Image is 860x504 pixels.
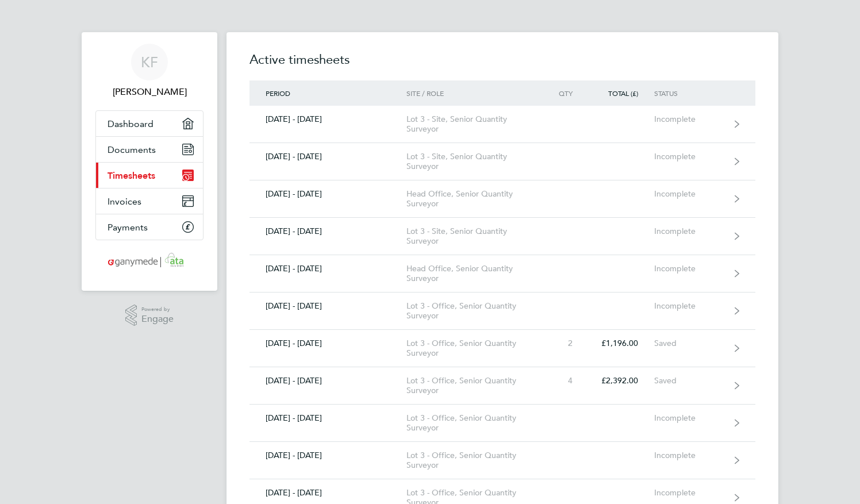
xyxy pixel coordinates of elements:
[96,188,203,214] a: Invoices
[125,305,174,326] a: Powered byEngage
[249,218,755,255] a: [DATE] - [DATE]Lot 3 - Site, Senior Quantity SurveyorIncomplete
[249,114,406,124] div: [DATE] - [DATE]
[249,413,406,423] div: [DATE] - [DATE]
[249,293,755,330] a: [DATE] - [DATE]Lot 3 - Office, Senior Quantity SurveyorIncomplete
[654,152,725,161] div: Incomplete
[406,189,538,209] div: Head Office, Senior Quantity Surveyor
[141,314,174,324] span: Engage
[654,114,725,124] div: Incomplete
[107,118,153,129] span: Dashboard
[249,488,406,498] div: [DATE] - [DATE]
[654,376,725,386] div: Saved
[249,442,755,479] a: [DATE] - [DATE]Lot 3 - Office, Senior Quantity SurveyorIncomplete
[95,85,204,99] span: Kyle Fallon
[589,376,654,386] div: £2,392.00
[406,376,538,395] div: Lot 3 - Office, Senior Quantity Surveyor
[141,55,158,70] span: KF
[249,405,755,442] a: [DATE] - [DATE]Lot 3 - Office, Senior Quantity SurveyorIncomplete
[249,143,755,180] a: [DATE] - [DATE]Lot 3 - Site, Senior Quantity SurveyorIncomplete
[249,330,755,367] a: [DATE] - [DATE]Lot 3 - Office, Senior Quantity Surveyor2£1,196.00Saved
[249,367,755,405] a: [DATE] - [DATE]Lot 3 - Office, Senior Quantity Surveyor4£2,392.00Saved
[654,264,725,274] div: Incomplete
[538,338,589,348] div: 2
[654,189,725,199] div: Incomplete
[406,114,538,134] div: Lot 3 - Site, Senior Quantity Surveyor
[105,252,195,270] img: ganymedesolutions-logo-retina.png
[654,89,725,97] div: Status
[107,144,156,155] span: Documents
[82,32,217,291] nav: Main navigation
[107,196,141,207] span: Invoices
[249,226,406,236] div: [DATE] - [DATE]
[249,189,406,199] div: [DATE] - [DATE]
[107,170,155,181] span: Timesheets
[249,152,406,161] div: [DATE] - [DATE]
[406,451,538,470] div: Lot 3 - Office, Senior Quantity Surveyor
[654,413,725,423] div: Incomplete
[589,338,654,348] div: £1,196.00
[406,413,538,433] div: Lot 3 - Office, Senior Quantity Surveyor
[406,152,538,171] div: Lot 3 - Site, Senior Quantity Surveyor
[141,305,174,314] span: Powered by
[249,451,406,460] div: [DATE] - [DATE]
[538,376,589,386] div: 4
[538,89,589,97] div: Qty
[266,89,290,98] span: Period
[654,488,725,498] div: Incomplete
[249,301,406,311] div: [DATE] - [DATE]
[96,137,203,162] a: Documents
[96,111,203,136] a: Dashboard
[249,338,406,348] div: [DATE] - [DATE]
[249,255,755,293] a: [DATE] - [DATE]Head Office, Senior Quantity SurveyorIncomplete
[654,301,725,311] div: Incomplete
[249,264,406,274] div: [DATE] - [DATE]
[406,226,538,246] div: Lot 3 - Site, Senior Quantity Surveyor
[589,89,654,97] div: Total (£)
[96,163,203,188] a: Timesheets
[107,222,148,233] span: Payments
[406,301,538,321] div: Lot 3 - Office, Senior Quantity Surveyor
[249,180,755,218] a: [DATE] - [DATE]Head Office, Senior Quantity SurveyorIncomplete
[406,338,538,358] div: Lot 3 - Office, Senior Quantity Surveyor
[96,214,203,240] a: Payments
[654,451,725,460] div: Incomplete
[406,89,538,97] div: Site / Role
[654,226,725,236] div: Incomplete
[654,338,725,348] div: Saved
[95,44,204,99] a: KF[PERSON_NAME]
[249,106,755,143] a: [DATE] - [DATE]Lot 3 - Site, Senior Quantity SurveyorIncomplete
[249,376,406,386] div: [DATE] - [DATE]
[406,264,538,283] div: Head Office, Senior Quantity Surveyor
[249,51,755,80] h2: Active timesheets
[95,252,204,270] a: Go to home page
